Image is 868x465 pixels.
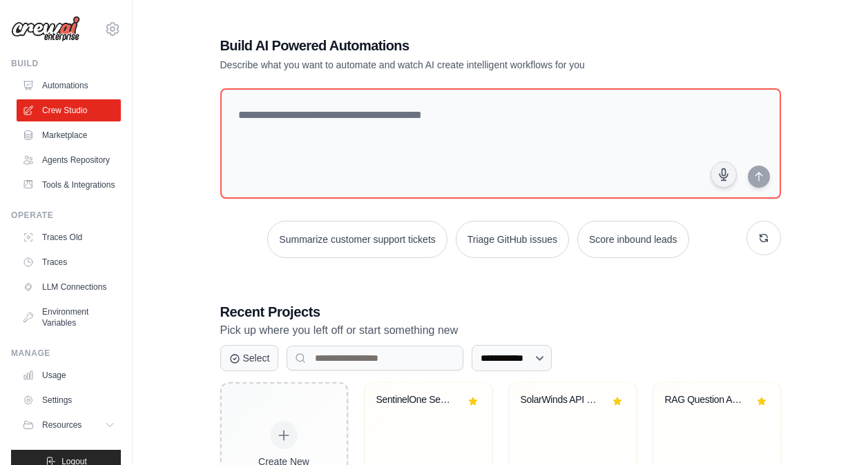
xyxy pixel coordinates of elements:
[17,174,121,196] a: Tools & Integrations
[11,16,80,42] img: Logo
[267,221,447,258] button: Summarize customer support tickets
[220,36,684,55] h1: Build AI Powered Automations
[17,364,121,386] a: Usage
[17,301,121,334] a: Environment Variables
[465,394,481,409] button: Remove from favorites
[220,302,781,321] h3: Recent Projects
[746,221,781,255] button: Get new suggestions
[17,124,121,146] a: Marketplace
[711,161,737,188] button: Click to speak your automation idea
[11,348,121,359] div: Manage
[11,58,121,69] div: Build
[610,394,625,409] button: Remove from favorites
[11,210,121,221] div: Operate
[577,221,689,258] button: Score inbound leads
[17,414,121,436] button: Resources
[17,226,121,248] a: Traces Old
[220,58,684,72] p: Describe what you want to automate and watch AI create intelligent workflows for you
[17,75,121,97] a: Automations
[220,345,279,371] button: Select
[456,221,569,258] button: Triage GitHub issues
[17,251,121,273] a: Traces
[376,394,460,406] div: SentinelOne Security Data Analysis
[17,276,121,298] a: LLM Connections
[42,419,81,431] span: Resources
[17,99,121,121] a: Crew Studio
[754,394,769,409] button: Remove from favorites
[665,394,749,406] div: RAG Question Answering System
[17,149,121,171] a: Agents Repository
[17,389,121,411] a: Settings
[521,394,604,406] div: SolarWinds API Network Monitoring Automation
[220,321,781,339] p: Pick up where you left off or start something new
